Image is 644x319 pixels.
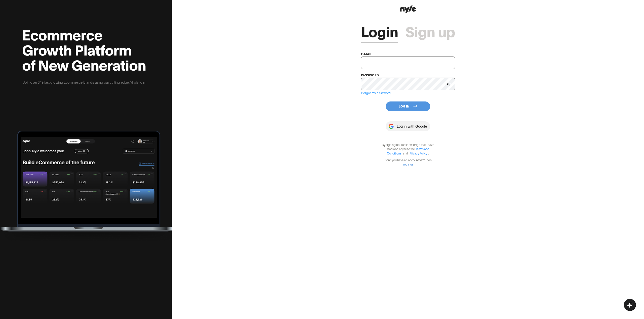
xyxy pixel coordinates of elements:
label: password [361,73,379,77]
button: Log In [386,101,430,111]
a: I forgot my password [361,91,391,95]
a: Login [361,23,398,38]
p: By signing up, I acknowledge that I have read and agree to the . [379,142,437,155]
p: Join over 349 fast growing Ecommerce Brands using our cutting edge AI platform [22,79,147,85]
a: Terms and Conditions [387,147,429,155]
button: Log in with Google [386,121,430,131]
p: Don't you have an account yet? Then [379,158,437,166]
a: Privacy Policy [410,151,427,155]
a: Sign up [406,23,455,38]
a: register [403,162,413,166]
label: e-mail [361,52,372,56]
span: and [401,151,409,155]
h2: Ecommerce Growth Platform of New Generation [22,27,147,72]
